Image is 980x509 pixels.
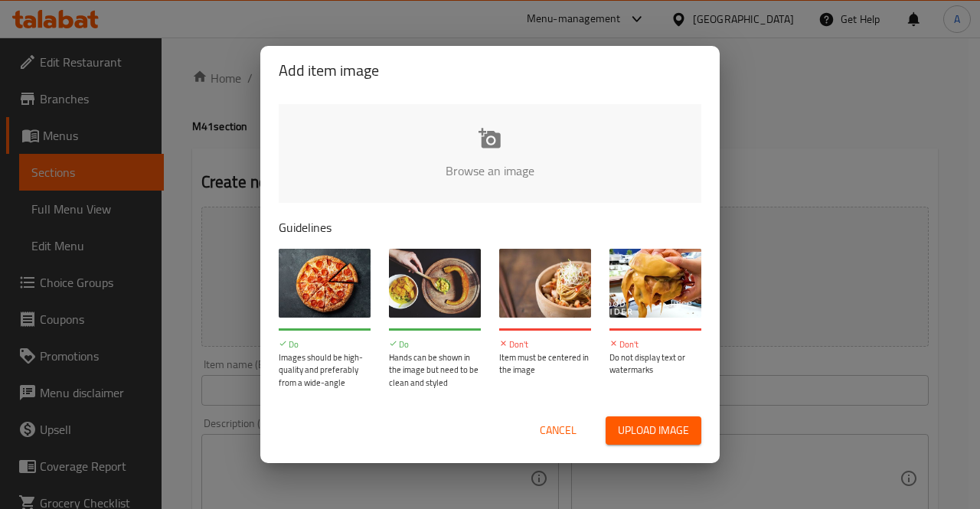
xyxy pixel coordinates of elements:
p: Images should be high-quality and preferably from a wide-angle [279,351,371,390]
p: Item must be centered in the image [499,351,591,377]
img: guide-img-1@3x.jpg [279,249,371,318]
p: Hands can be shown in the image but need to be clean and styled [389,351,481,390]
p: Guidelines [279,218,701,237]
h2: Add item image [279,58,701,83]
img: guide-img-4@3x.jpg [609,249,701,318]
p: Do not display text or watermarks [609,351,701,377]
p: Do [389,338,481,351]
button: Upload image [606,416,701,445]
button: Cancel [534,416,583,445]
p: Do [279,338,371,351]
img: guide-img-2@3x.jpg [389,249,481,318]
span: Cancel [540,421,577,440]
img: guide-img-3@3x.jpg [499,249,591,318]
p: Don't [609,338,701,351]
p: Don't [499,338,591,351]
span: Upload image [618,421,689,440]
